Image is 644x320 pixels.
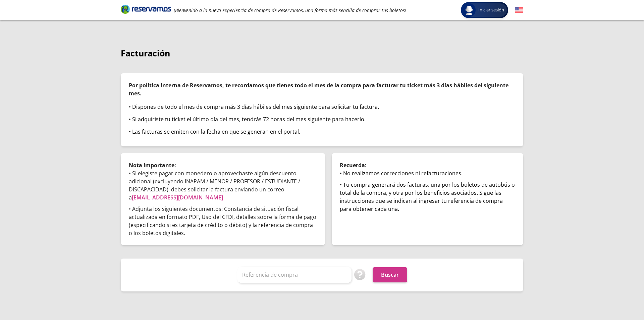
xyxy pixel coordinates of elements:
[121,4,171,16] a: Brand Logo
[121,47,523,60] p: Facturación
[129,103,515,111] div: • Dispones de todo el mes de compra más 3 días hábiles del mes siguiente para solicitar tu factura.
[340,181,515,213] div: • Tu compra generará dos facturas: una por los boletos de autobús o total de la compra, y otra po...
[340,169,515,177] div: • No realizamos correcciones ni refacturaciones.
[132,194,223,201] a: [EMAIL_ADDRESS][DOMAIN_NAME]
[129,81,515,97] p: Por política interna de Reservamos, te recordamos que tienes todo el mes de la compra para factur...
[129,128,515,136] div: • Las facturas se emiten con la fecha en que se generan en el portal.
[340,161,515,169] p: Recuerda:
[476,7,507,13] span: Iniciar sesión
[129,115,515,123] div: • Si adquiriste tu ticket el último día del mes, tendrás 72 horas del mes siguiente para hacerlo.
[129,205,317,237] p: • Adjunta los siguientes documentos: Constancia de situación fiscal actualizada en formato PDF, U...
[174,7,406,13] em: ¡Bienvenido a la nueva experiencia de compra de Reservamos, una forma más sencilla de comprar tus...
[129,161,317,169] p: Nota importante:
[373,267,407,282] button: Buscar
[121,4,171,14] i: Brand Logo
[515,6,523,14] button: English
[129,169,317,201] p: • Si elegiste pagar con monedero o aprovechaste algún descuento adicional (excluyendo INAPAM / ME...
